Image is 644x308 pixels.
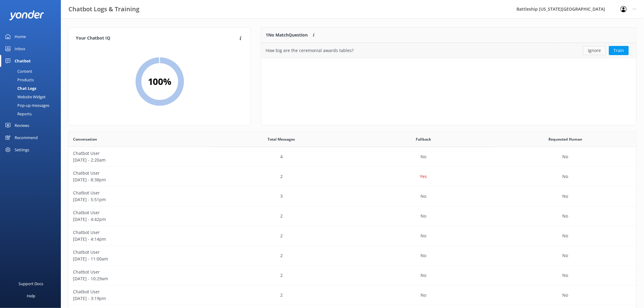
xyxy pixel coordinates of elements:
p: Chatbot User [73,289,206,295]
p: 2 [280,292,283,299]
p: [DATE] - 3:19pm [73,295,206,302]
div: row [68,167,636,187]
p: [DATE] - 4:42pm [73,216,206,223]
p: Chatbot User [73,190,206,196]
div: Settings [15,144,29,156]
p: 1 No Match Question [266,32,308,38]
p: 2 [280,272,283,279]
div: row [68,206,636,226]
div: row [68,226,636,246]
img: yonder-white-logo.png [9,10,44,20]
p: Chatbot User [73,170,206,177]
p: No [421,292,426,299]
p: No [421,272,426,279]
p: No [421,153,426,160]
div: row [68,266,636,285]
p: No [562,193,568,200]
p: Yes [420,173,427,180]
div: row [68,187,636,206]
a: Chat Logs [4,84,61,93]
a: Reports [4,110,61,118]
p: No [421,213,426,219]
p: No [562,213,568,219]
div: row [68,147,636,167]
p: No [421,233,426,239]
p: 3 [280,193,283,200]
p: [DATE] - 2:20am [73,157,206,163]
div: Pop-up messages [4,101,49,110]
p: No [562,153,568,160]
p: No [562,252,568,259]
span: Requested Human [548,136,582,142]
div: How big are the ceremonial awards tables? [266,47,354,54]
p: 2 [280,233,283,239]
div: Chatbot [15,55,31,67]
a: Products [4,75,61,84]
p: No [562,173,568,180]
div: Content [4,67,32,75]
p: 2 [280,173,283,180]
p: No [562,272,568,279]
p: [DATE] - 5:51pm [73,196,206,203]
p: 2 [280,252,283,259]
h4: Your Chatbot IQ [76,35,238,42]
p: 2 [280,213,283,219]
div: Products [4,75,34,84]
p: Chatbot User [73,249,206,256]
div: Help [27,290,35,302]
p: No [421,252,426,259]
div: Recommend [15,131,38,144]
p: [DATE] - 10:29am [73,275,206,282]
div: Inbox [15,43,25,55]
div: Chat Logs [4,84,36,93]
div: Reviews [15,119,29,131]
p: Chatbot User [73,150,206,157]
div: row [68,285,636,305]
a: Content [4,67,61,75]
p: Chatbot User [73,229,206,236]
div: Website Widget [4,93,46,101]
div: Support Docs [19,278,44,290]
p: No [421,193,426,200]
span: Total Messages [268,136,295,142]
p: Chatbot User [73,269,206,275]
a: Pop-up messages [4,101,61,110]
p: [DATE] - 8:38pm [73,177,206,183]
h3: Chatbot Logs & Training [68,4,139,14]
p: Chatbot User [73,209,206,216]
p: [DATE] - 4:14pm [73,236,206,243]
button: Train [609,46,629,55]
p: No [562,292,568,299]
button: Ignore [583,46,606,55]
div: row [68,246,636,266]
p: [DATE] - 11:00am [73,256,206,262]
p: No [562,233,568,239]
div: Reports [4,110,32,118]
div: row [261,43,636,58]
h2: 100 % [148,74,172,89]
div: grid [261,43,636,58]
p: 4 [280,153,283,160]
a: Website Widget [4,93,61,101]
span: Fallback [416,136,431,142]
span: Conversation [73,136,97,142]
div: Home [15,30,26,43]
